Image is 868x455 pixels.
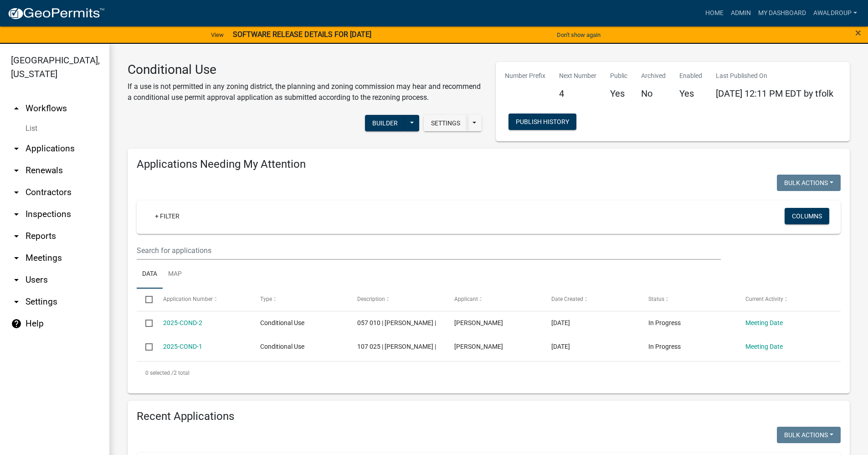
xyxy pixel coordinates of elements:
[551,296,583,302] span: Date Created
[610,71,627,81] p: Public
[163,343,202,350] a: 2025-COND-1
[648,319,681,326] span: In Progress
[543,289,640,310] datatable-header-cell: Date Created
[559,88,596,99] h5: 4
[745,296,783,302] span: Current Activity
[737,289,834,310] datatable-header-cell: Current Activity
[745,319,783,326] a: Meeting Date
[11,143,22,154] i: arrow_drop_down
[260,296,272,302] span: Type
[855,27,861,38] button: Close
[137,362,841,384] div: 2 total
[207,27,227,42] a: View
[163,296,213,302] span: Application Number
[679,88,702,99] h5: Yes
[745,343,783,350] a: Meeting Date
[349,289,446,310] datatable-header-cell: Description
[716,88,833,99] span: [DATE] 12:11 PM EDT by tfolk
[702,5,727,22] a: Home
[137,158,841,171] h4: Applications Needing My Attention
[233,30,371,39] strong: SOFTWARE RELEASE DETAILS FOR [DATE]
[855,26,861,39] span: ×
[11,253,22,264] i: arrow_drop_down
[11,209,22,220] i: arrow_drop_down
[365,115,405,131] button: Builder
[137,241,721,260] input: Search for applications
[145,370,174,376] span: 0 selected /
[128,62,482,78] h3: Conditional Use
[357,343,436,350] span: 107 025 | WEEMS GEORGE H |
[11,231,22,242] i: arrow_drop_down
[551,343,570,350] span: 05/06/2025
[357,296,385,302] span: Description
[11,318,22,329] i: help
[454,319,503,326] span: Mike Daubenmire
[11,103,22,114] i: arrow_drop_up
[11,296,22,307] i: arrow_drop_down
[641,71,666,81] p: Archived
[11,187,22,198] i: arrow_drop_down
[260,319,304,326] span: Conditional Use
[648,296,664,302] span: Status
[11,274,22,285] i: arrow_drop_down
[559,71,596,81] p: Next Number
[424,115,467,131] button: Settings
[128,81,482,103] p: If a use is not permitted in any zoning district, the planning and zoning commission may hear and...
[148,208,187,224] a: + Filter
[679,71,702,81] p: Enabled
[551,319,570,326] span: 05/07/2025
[785,208,829,224] button: Columns
[446,289,543,310] datatable-header-cell: Applicant
[716,71,833,81] p: Last Published On
[454,343,503,350] span: Mike Daubenmire
[454,296,478,302] span: Applicant
[154,289,251,310] datatable-header-cell: Application Number
[251,289,348,310] datatable-header-cell: Type
[137,260,163,289] a: Data
[357,319,436,326] span: 057 010 | WRIGHT BRENDA N |
[163,319,202,326] a: 2025-COND-2
[508,114,576,130] button: Publish History
[505,71,545,81] p: Number Prefix
[727,5,755,22] a: Admin
[755,5,810,22] a: My Dashboard
[777,175,841,191] button: Bulk Actions
[810,5,861,22] a: awaldroup
[640,289,737,310] datatable-header-cell: Status
[610,88,627,99] h5: Yes
[777,427,841,443] button: Bulk Actions
[553,27,604,42] button: Don't show again
[648,343,681,350] span: In Progress
[641,88,666,99] h5: No
[137,289,154,310] datatable-header-cell: Select
[163,260,187,289] a: Map
[260,343,304,350] span: Conditional Use
[11,165,22,176] i: arrow_drop_down
[508,119,576,126] wm-modal-confirm: Workflow Publish History
[137,410,841,423] h4: Recent Applications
